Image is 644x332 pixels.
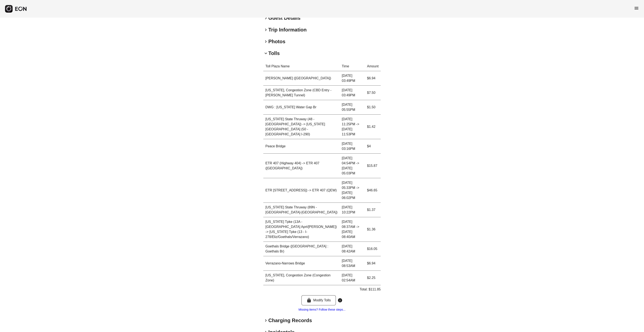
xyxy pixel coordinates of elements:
span: info [338,298,343,303]
h2: Tolls [268,50,280,57]
td: [DATE] 08:53AM [340,256,365,271]
td: [DATE] 10:22PM [340,203,365,217]
td: $6.94 [365,256,381,271]
h2: Trip Information [268,26,307,33]
td: Goethals Bridge ([GEOGRAPHIC_DATA] : Goethals Br) [263,242,340,256]
p: Total: $111.85 [360,287,381,292]
td: ETR 407 (Highway 404) -> ETR 407 ([GEOGRAPHIC_DATA]) [263,154,340,178]
td: $4 [365,139,381,154]
span: menu [634,6,639,11]
span: keyboard_arrow_right [263,39,268,44]
h2: Photos [268,38,285,45]
span: lock [306,298,312,303]
td: [DATE] 02:54AM [340,271,365,285]
td: [PERSON_NAME] ([GEOGRAPHIC_DATA]) [263,71,340,86]
td: DWG : [US_STATE] Water Gap Br [263,100,340,115]
th: Amount [365,62,381,71]
td: [DATE] 08:37AM -> [DATE] 08:40AM [340,217,365,242]
td: $1.37 [365,203,381,217]
span: keyboard_arrow_down [263,51,268,56]
td: [US_STATE], Congestion Zone (CBD Entry - [PERSON_NAME] Tunnel) [263,86,340,100]
td: [US_STATE] Tpke (13A - [GEOGRAPHIC_DATA] Aprt/[PERSON_NAME]) -> [US_STATE] Tpke (13 - I-278/Eliz/... [263,217,340,242]
td: [DATE] 03:16PM [340,139,365,154]
td: [DATE] 05:55PM [340,100,365,115]
td: $46.65 [365,178,381,203]
td: [US_STATE] State Thruway (89N - [GEOGRAPHIC_DATA]-[GEOGRAPHIC_DATA]) [263,203,340,217]
td: [US_STATE] State Thruway (48 - [GEOGRAPHIC_DATA]) -> [US_STATE][GEOGRAPHIC_DATA] (50 - [GEOGRAPHI... [263,115,340,139]
td: $7.50 [365,86,381,100]
td: $6.94 [365,71,381,86]
td: $15.87 [365,154,381,178]
td: $16.05 [365,242,381,256]
td: [DATE] 03:49PM [340,86,365,100]
h2: Guest Details [268,15,300,21]
td: [DATE] 04:54PM -> [DATE] 05:03PM [340,154,365,178]
td: [DATE] 08:42AM [340,242,365,256]
td: [DATE] 03:49PM [340,71,365,86]
button: Modify Tolls [301,295,336,305]
h2: Charging Records [268,317,312,324]
a: Missing items? Follow these steps... [299,308,345,311]
span: keyboard_arrow_right [263,16,268,21]
td: [DATE] 11:25PM -> [DATE] 11:53PM [340,115,365,139]
span: keyboard_arrow_right [263,27,268,32]
td: $1.42 [365,115,381,139]
span: keyboard_arrow_right [263,318,268,323]
th: Time [340,62,365,71]
td: $1.50 [365,100,381,115]
td: [US_STATE], Congestion Zone (Congestion Zone) [263,271,340,285]
td: $2.25 [365,271,381,285]
td: ETR [STREET_ADDRESS]) -> ETR 407 (QEW) [263,178,340,203]
td: Peace Bridge [263,139,340,154]
td: [DATE] 05:33PM -> [DATE] 06:02PM [340,178,365,203]
td: Verrazano-Narrows Bridge [263,256,340,271]
th: Toll Plaza Name [263,62,340,71]
td: $1.36 [365,217,381,242]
